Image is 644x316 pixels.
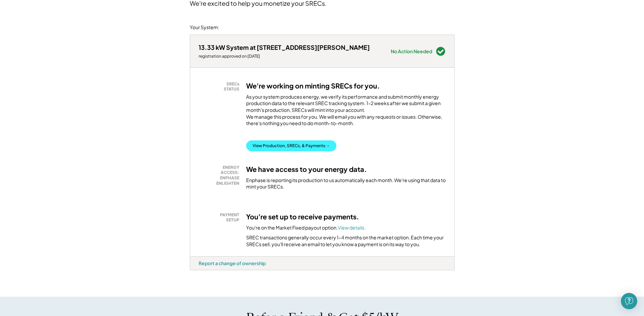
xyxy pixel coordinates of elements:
[199,260,266,266] div: Report a change of ownership
[246,177,446,190] div: Enphase is reporting its production to us automatically each month. We're using that data to mint...
[246,212,359,221] h3: You're set up to receive payments.
[246,94,446,130] div: As your system produces energy, we verify its performance and submit monthly energy production da...
[246,224,366,231] div: You're on the Market Fixed payout option.
[246,234,446,248] div: SREC transactions generally occur every 1-4 months on the market option. Each time your SRECs sel...
[199,54,370,59] div: registration approved on [DATE]
[190,270,213,273] div: qll188gc - VA Distributed
[202,212,239,223] div: PAYMENT SETUP
[246,81,380,90] h3: We're working on minting SRECs for you.
[202,81,239,92] div: SRECs STATUS
[190,24,219,31] div: Your System:
[246,165,367,174] h3: We have access to your energy data.
[338,224,366,231] a: View details.
[202,165,239,186] div: ENERGY ACCESS: ENPHASE ENLIGHTEN
[391,49,432,54] div: No Action Needed
[621,293,637,309] div: Open Intercom Messenger
[246,140,336,151] button: View Production, SRECs, & Payments →
[199,43,370,51] div: 13.33 kW System at [STREET_ADDRESS][PERSON_NAME]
